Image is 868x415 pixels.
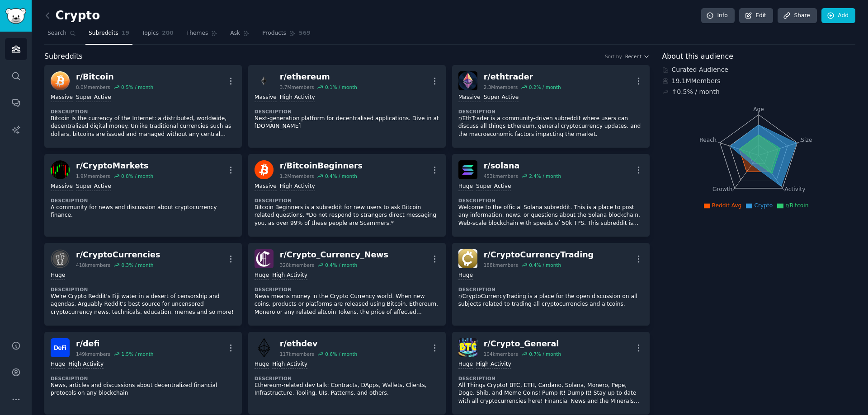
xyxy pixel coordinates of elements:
div: Huge [255,360,269,369]
tspan: Size [801,136,812,143]
img: CryptoCurrencyTrading [458,249,477,268]
a: Add [821,8,855,23]
div: 188k members [484,262,518,268]
div: 0.2 % / month [529,84,561,90]
div: r/ ethereum [280,71,357,83]
div: 8.0M members [76,84,110,90]
p: All Things Crypto! BTC, ETH, Cardano, Solana, Monero, Pepe, Doge, Shib, and Meme Coins! Pump It! ... [458,382,643,406]
div: 0.6 % / month [325,351,357,357]
p: Welcome to the official Solana subreddit. This is a place to post any information, news, or quest... [458,204,643,228]
div: Curated Audience [662,65,856,75]
div: ↑ 0.5 % / month [672,87,720,97]
div: r/ solana [484,160,561,172]
div: Super Active [476,182,511,191]
img: CryptoCurrencies [51,249,70,268]
div: r/ Bitcoin [76,71,153,83]
a: Crypto_Currency_Newsr/Crypto_Currency_News328kmembers0.4% / monthHugeHigh ActivityDescriptionNews... [248,243,446,326]
a: Themes [183,26,221,45]
p: News, articles and discussions about decentralized financial protocols on any blockchain [51,382,236,397]
div: Massive [51,93,73,102]
div: High Activity [280,93,315,102]
span: Search [47,29,66,37]
a: BitcoinBeginnersr/BitcoinBeginners1.2Mmembers0.4% / monthMassiveHigh ActivityDescriptionBitcoin B... [248,154,446,237]
div: r/ Crypto_General [484,338,561,350]
img: ethtrader [458,71,477,90]
div: Massive [255,93,277,102]
div: High Activity [272,360,307,369]
div: High Activity [68,360,104,369]
div: 0.4 % / month [529,262,561,268]
span: Topics [142,29,159,37]
button: Recent [625,53,650,60]
div: Super Active [76,182,111,191]
a: Subreddits19 [85,26,132,45]
img: CryptoMarkets [51,160,70,179]
div: Massive [51,182,73,191]
div: 0.5 % / month [121,84,153,90]
div: r/ defi [76,338,153,350]
img: GummySearch logo [5,8,26,24]
dt: Description [458,197,643,204]
h2: Crypto [44,9,100,23]
img: Bitcoin [51,71,70,90]
span: 19 [122,29,129,37]
a: CryptoCurrenciesr/CryptoCurrencies418kmembers0.3% / monthHugeDescriptionWe're Crypto Reddit's Fij... [44,243,242,326]
div: Super Active [76,93,111,102]
a: Crypto_Generalr/Crypto_General104kmembers0.7% / monthHugeHigh ActivityDescriptionAll Things Crypt... [452,332,650,415]
span: Themes [186,29,208,37]
span: 200 [162,29,174,37]
div: High Activity [272,271,307,280]
dt: Description [255,375,439,382]
p: Ethereum-related dev talk: Contracts, DApps, Wallets, Clients, Infrastructure, Tooling, UIs, Patt... [255,382,439,397]
img: BitcoinBeginners [255,160,274,179]
dt: Description [458,108,643,115]
div: Huge [51,271,65,280]
a: ethdevr/ethdev117kmembers0.6% / monthHugeHigh ActivityDescriptionEthereum-related dev talk: Contr... [248,332,446,415]
dt: Description [255,197,439,204]
div: Huge [51,360,65,369]
div: 1.2M members [280,173,314,179]
div: 19.1M Members [662,76,856,86]
span: About this audience [662,51,733,62]
div: High Activity [476,360,511,369]
div: 0.4 % / month [325,173,357,179]
tspan: Growth [712,186,732,192]
div: r/ ethtrader [484,71,561,83]
img: solana [458,160,477,179]
a: defir/defi149kmembers1.5% / monthHugeHigh ActivityDescriptionNews, articles and discussions about... [44,332,242,415]
img: ethereum [255,71,274,90]
div: Huge [458,271,473,280]
div: Huge [458,182,473,191]
div: 104k members [484,351,518,357]
dt: Description [458,286,643,293]
a: Topics200 [139,26,177,45]
a: Search [44,26,79,45]
span: Products [262,29,286,37]
div: 328k members [280,262,314,268]
p: A community for news and discussion about cryptocurrency finance. [51,204,236,219]
span: Subreddits [89,29,118,37]
div: 1.9M members [76,173,110,179]
span: Ask [230,29,240,37]
div: 2.4 % / month [529,173,561,179]
div: 117k members [280,351,314,357]
a: Ask [227,26,253,45]
div: r/ Crypto_Currency_News [280,249,388,261]
div: Sort by [605,53,622,60]
div: 418k members [76,262,110,268]
img: ethdev [255,338,274,357]
div: 0.1 % / month [325,84,357,90]
p: Bitcoin Beginners is a subreddit for new users to ask Bitcoin related questions. *Do not respond ... [255,204,439,228]
div: High Activity [280,182,315,191]
div: 149k members [76,351,110,357]
div: 2.3M members [484,84,518,90]
img: Crypto_General [458,338,477,357]
div: 0.8 % / month [121,173,153,179]
div: r/ ethdev [280,338,357,350]
div: Massive [458,93,481,102]
div: 0.7 % / month [529,351,561,357]
p: Bitcoin is the currency of the Internet: a distributed, worldwide, decentralized digital money. U... [51,115,236,139]
div: Huge [458,360,473,369]
div: 1.5 % / month [121,351,153,357]
span: 569 [299,29,311,37]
